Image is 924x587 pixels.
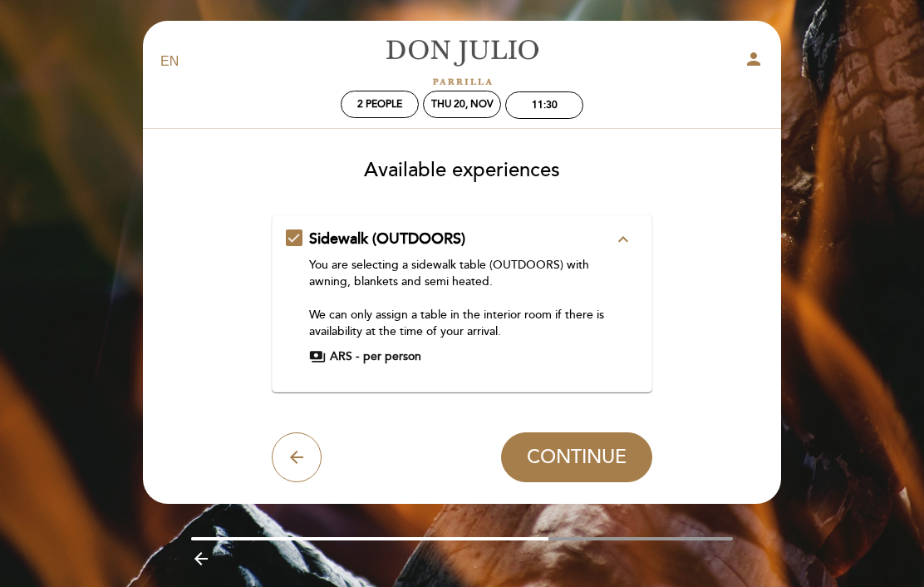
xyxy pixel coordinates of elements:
[286,229,639,365] md-checkbox: Sidewalk (OUTDOORS) expand_less You are selecting a sidewalk table (OUTDOORS) with awning, blanke...
[363,348,421,365] span: per person
[608,229,638,250] button: expand_less
[431,98,494,111] div: Thu 20, Nov
[309,257,614,340] div: You are selecting a sidewalk table (OUTDOORS) with awning, blankets and semi heated. We can only ...
[309,229,465,248] span: Sidewalk (OUTDOORS)
[357,98,402,111] span: 2 people
[501,432,652,482] button: CONTINUE
[532,99,558,111] div: 11:30
[744,49,764,75] button: person
[613,229,633,249] i: expand_less
[364,158,560,182] span: Available experiences
[272,432,322,482] button: arrow_back
[744,49,764,69] i: person
[287,447,307,467] i: arrow_back
[191,549,211,569] i: arrow_backward
[330,348,359,365] span: ARS -
[358,39,566,85] a: [PERSON_NAME]
[527,446,627,469] span: CONTINUE
[309,348,326,365] span: payments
